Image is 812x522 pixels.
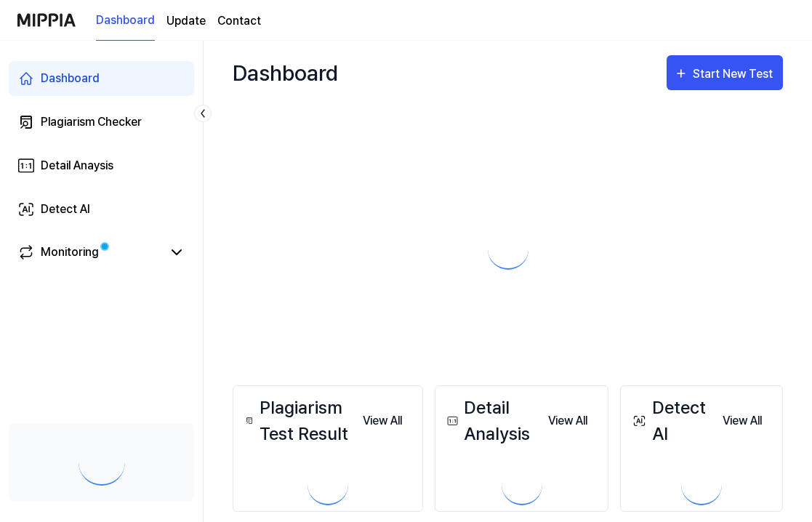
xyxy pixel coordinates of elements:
[217,12,261,30] a: Contact
[630,395,711,447] div: Detect AI
[351,406,414,435] button: View All
[444,395,536,447] div: Detail Analysis
[536,406,599,435] a: View All
[9,192,194,227] a: Detect AI
[9,105,194,140] a: Plagiarism Checker
[536,406,599,435] button: View All
[41,244,99,261] div: Monitoring
[17,244,162,261] a: Monitoring
[9,61,194,96] a: Dashboard
[96,1,155,41] a: Dashboard
[667,55,783,90] button: Start New Test
[711,406,773,435] a: View All
[166,12,206,30] a: Update
[693,65,776,84] div: Start New Test
[351,406,414,435] a: View All
[711,406,773,435] button: View All
[9,148,194,183] a: Detail Anaysis
[233,55,338,90] div: Dashboard
[41,70,100,87] div: Dashboard
[242,395,351,447] div: Plagiarism Test Result
[41,113,142,131] div: Plagiarism Checker
[41,157,113,174] div: Detail Anaysis
[41,201,90,218] div: Detect AI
